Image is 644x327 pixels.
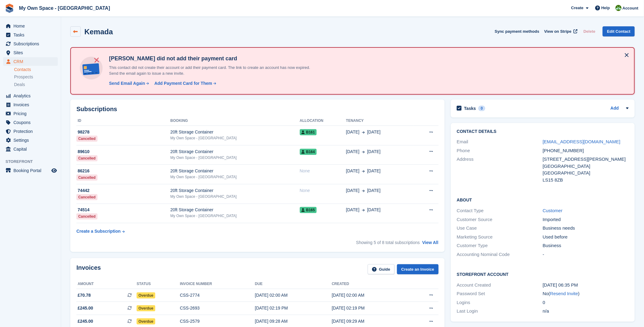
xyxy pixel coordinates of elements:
[180,305,255,311] div: CSS-2693
[457,299,543,306] div: Logins
[171,213,300,219] div: My Own Space - [GEOGRAPHIC_DATA]
[3,31,58,39] a: menu
[3,22,58,30] a: menu
[457,216,543,223] div: Customer Source
[603,26,635,36] a: Edit Contact
[3,118,58,127] a: menu
[76,213,98,220] div: Cancelled
[171,207,300,213] div: 20ft Storage Container
[543,139,620,144] a: [EMAIL_ADDRESS][DOMAIN_NAME]
[346,129,359,135] span: [DATE]
[3,57,58,66] a: menu
[457,156,543,183] div: Address
[13,22,50,30] span: Home
[346,148,359,155] span: [DATE]
[84,28,113,36] h2: Kemada
[78,318,93,325] span: £245.00
[457,308,543,315] div: Last Login
[13,31,50,39] span: Tasks
[457,138,543,145] div: Email
[14,67,58,73] a: Contacts
[13,109,50,118] span: Pricing
[17,3,112,13] a: My Own Space - [GEOGRAPHIC_DATA]
[3,109,58,118] a: menu
[332,305,409,311] div: [DATE] 02:19 PM
[76,129,171,135] div: 98278
[3,100,58,109] a: menu
[180,292,255,299] div: CSS-2774
[367,168,381,174] span: [DATE]
[180,279,255,289] th: Invoice number
[356,240,420,245] span: Showing 5 of 8 total subscriptions
[13,48,50,57] span: Sites
[255,318,332,325] div: [DATE] 09:28 AM
[623,5,638,11] span: Account
[14,74,58,80] a: Prospects
[3,48,58,57] a: menu
[78,55,104,81] img: no-card-linked-e7822e413c904bf8b177c4d89f31251c4716f9871600ec3ca5bfc59e148c83f4.svg
[367,129,381,135] span: [DATE]
[457,147,543,154] div: Phone
[76,194,98,200] div: Cancelled
[171,168,300,174] div: 20ft Storage Container
[611,105,619,112] a: Add
[543,216,629,223] div: Imported
[457,242,543,249] div: Customer Type
[478,106,485,111] div: 0
[76,226,125,237] a: Create a Subscription
[457,197,629,203] h2: About
[3,39,58,48] a: menu
[137,305,155,311] span: Overdue
[50,167,58,174] a: Preview store
[5,4,14,13] img: stora-icon-8386f47178a22dfd0bd8f6a31ec36ba5ce8667c1dd55bd0f319d3a0aa187defe.svg
[543,282,629,289] div: [DATE] 06:35 PM
[543,177,629,184] div: LS15 8ZB
[543,147,629,154] div: [PHONE_NUMBER]
[300,187,346,194] div: None
[346,207,359,213] span: [DATE]
[543,290,629,297] div: No
[543,163,629,170] div: [GEOGRAPHIC_DATA]
[255,279,332,289] th: Due
[76,155,98,161] div: Cancelled
[571,5,583,11] span: Create
[137,279,180,289] th: Status
[3,92,58,100] a: menu
[457,290,543,297] div: Password Set
[13,57,50,66] span: CRM
[76,106,439,113] h2: Subscriptions
[78,292,91,299] span: £70.78
[13,39,50,48] span: Subscriptions
[332,292,409,299] div: [DATE] 02:00 AM
[367,207,381,213] span: [DATE]
[457,207,543,214] div: Contact Type
[543,156,629,163] div: [STREET_ADDRESS][PERSON_NAME]
[13,145,50,153] span: Capital
[543,208,563,213] a: Customer
[171,135,300,141] div: My Own Space - [GEOGRAPHIC_DATA]
[3,127,58,136] a: menu
[76,207,171,213] div: 74514
[543,170,629,177] div: [GEOGRAPHIC_DATA]
[543,299,629,306] div: 0
[154,80,212,87] div: Add Payment Card for Them
[457,234,543,241] div: Marketing Source
[457,129,629,134] h2: Contact Details
[13,127,50,136] span: Protection
[6,159,61,165] span: Storefront
[14,82,25,88] span: Deals
[3,166,58,175] a: menu
[332,318,409,325] div: [DATE] 09:29 AM
[171,148,300,155] div: 20ft Storage Container
[346,187,359,194] span: [DATE]
[422,240,439,245] a: View All
[542,26,579,36] a: View on Stripe
[76,168,171,174] div: 86216
[550,291,578,296] a: Resend Invite
[137,318,155,325] span: Overdue
[107,55,321,62] h4: [PERSON_NAME] did not add their payment card
[152,80,217,87] a: Add Payment Card for Them
[13,92,50,100] span: Analytics
[397,264,439,274] a: Create an Invoice
[107,65,321,77] p: This contact did not create their account or add their payment card. The link to create an accoun...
